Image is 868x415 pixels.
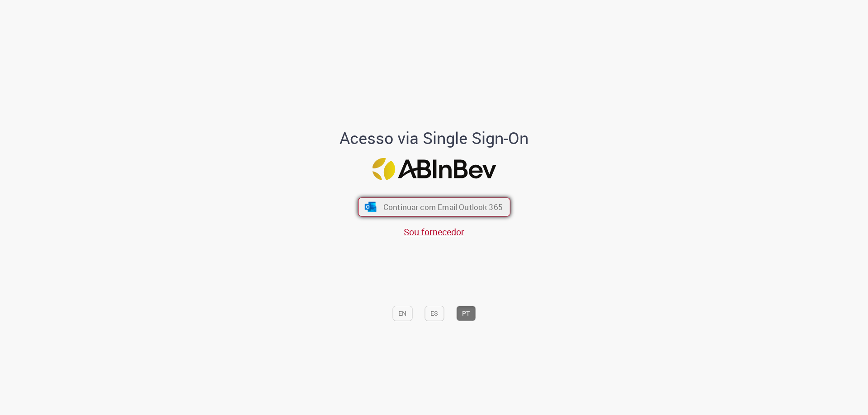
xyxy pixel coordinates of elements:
button: PT [456,306,476,321]
span: Continuar com Email Outlook 365 [383,202,502,212]
button: ES [425,306,444,321]
img: Logo ABInBev [372,158,496,180]
a: Sou fornecedor [404,226,464,238]
img: ícone Azure/Microsoft 360 [364,202,377,212]
button: EN [392,306,412,321]
h1: Acesso via Single Sign-On [309,129,560,147]
button: ícone Azure/Microsoft 360 Continuar com Email Outlook 365 [358,198,510,217]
